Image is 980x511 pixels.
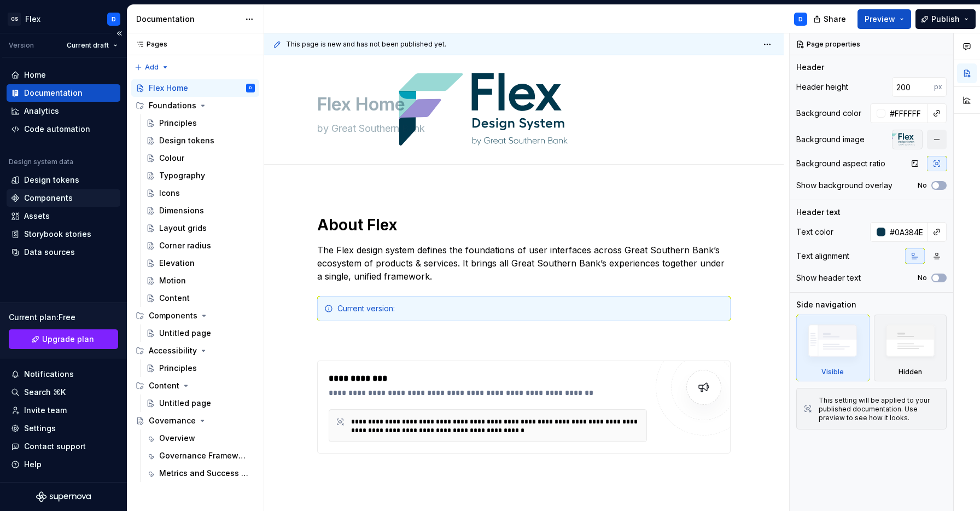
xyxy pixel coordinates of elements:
a: Analytics [7,102,120,120]
a: Untitled page [142,324,259,342]
div: Design tokens [24,175,79,185]
a: Settings [7,420,120,437]
textarea: by Great Southern Bank [315,120,728,137]
label: No [918,274,927,282]
h1: About Flex [317,215,731,235]
a: Icons [142,184,259,202]
div: Foundations [149,100,196,111]
button: Collapse sidebar [112,26,127,41]
span: This page is new and has not been published yet. [286,40,446,49]
div: Pages [131,40,167,49]
button: Publish [915,9,976,29]
div: Principles [159,363,197,374]
div: Flex Home [149,83,188,94]
div: Side navigation [796,299,856,310]
div: Background aspect ratio [796,158,885,169]
a: Corner radius [142,237,259,254]
div: Foundations [131,97,259,114]
div: Metrics and Success Criteria [159,468,249,479]
div: Background color [796,108,861,119]
a: Code automation [7,120,120,138]
div: Overview [159,433,195,444]
div: Governance [149,415,196,426]
button: Add [131,60,172,75]
div: Current version: [337,303,724,314]
a: Storybook stories [7,225,120,243]
a: Layout grids [142,219,259,237]
div: Text color [796,227,833,237]
div: Show header text [796,272,861,283]
a: Flex HomeD [131,79,259,97]
div: Documentation [136,14,240,25]
p: px [934,83,942,91]
a: Principles [142,359,259,377]
div: Settings [24,423,56,434]
div: Elevation [159,258,195,269]
span: Preview [865,14,895,25]
div: Header height [796,82,848,92]
a: Supernova Logo [36,491,91,502]
div: Home [24,69,46,80]
a: Governance Framework [142,447,259,464]
div: Documentation [24,88,83,98]
div: Colour [159,153,184,164]
a: Colour [142,149,259,167]
div: Hidden [899,368,922,376]
div: Invite team [24,405,67,416]
div: Accessibility [149,345,197,356]
div: Search ⌘K [24,387,66,398]
div: Analytics [24,106,59,117]
div: Header text [796,207,841,218]
div: Code automation [24,124,90,135]
input: Auto [885,222,927,242]
div: Data sources [24,247,75,258]
div: Components [131,307,259,324]
textarea: Flex Home [315,91,728,118]
a: Typography [142,167,259,184]
a: Assets [7,207,120,225]
a: Design tokens [7,171,120,189]
div: Components [149,310,197,321]
button: Preview [857,9,911,29]
div: D [112,15,116,24]
a: Invite team [7,402,120,419]
a: Untitled page [142,394,259,412]
a: Overview [142,429,259,447]
span: Share [824,14,846,25]
div: D [249,83,252,94]
div: Content [131,377,259,394]
span: Current draft [67,41,109,50]
button: Search ⌘K [7,384,120,401]
div: Header [796,62,824,73]
a: Data sources [7,243,120,261]
div: GS [8,13,21,26]
div: Content [159,293,190,304]
div: Design tokens [159,135,214,146]
button: Help [7,456,120,473]
div: Accessibility [131,342,259,359]
div: Storybook stories [24,229,91,240]
div: Components [24,193,73,204]
span: Upgrade plan [42,334,94,345]
a: Content [142,289,259,307]
div: This setting will be applied to your published documentation. Use preview to see how it looks. [819,396,940,422]
p: The Flex design system defines the foundations of user interfaces across Great Southern Bank’s ec... [317,243,731,283]
a: Home [7,66,120,84]
button: Share [808,9,853,29]
a: Documentation [7,84,120,102]
a: Metrics and Success Criteria [142,464,259,482]
button: Notifications [7,365,120,383]
div: Help [24,459,42,470]
button: Upgrade plan [9,329,118,349]
div: D [798,15,803,24]
div: Show background overlay [796,180,892,191]
a: Principles [142,114,259,132]
a: Design tokens [142,132,259,149]
div: Contact support [24,441,86,452]
div: Notifications [24,369,74,380]
div: Hidden [874,315,947,381]
div: Current plan : Free [9,312,118,323]
span: Add [145,63,159,72]
div: Corner radius [159,240,211,251]
div: Typography [159,170,205,181]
